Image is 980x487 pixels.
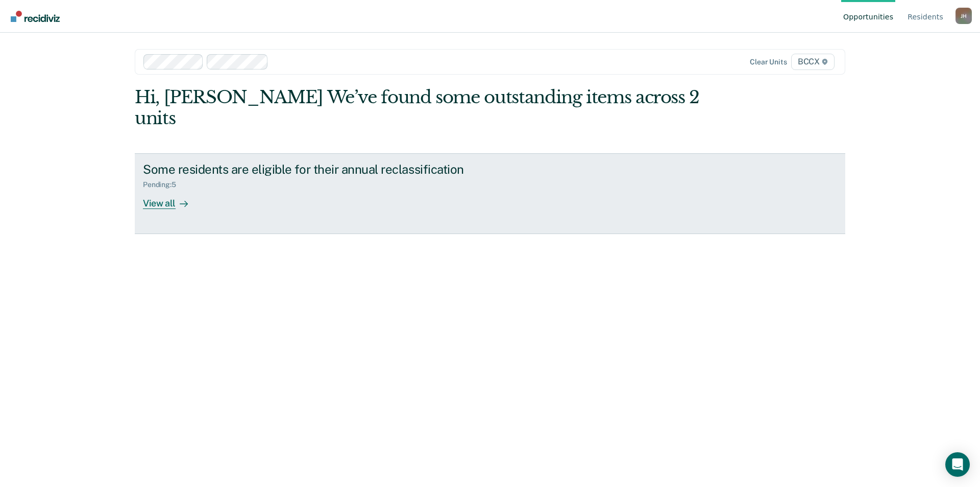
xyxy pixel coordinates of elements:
div: Pending : 5 [143,180,184,189]
span: BCCX [791,54,835,70]
img: Recidiviz [11,11,60,22]
div: Open Intercom Messenger [945,452,970,477]
div: Some residents are eligible for their annual reclassification [143,162,501,177]
a: Some residents are eligible for their annual reclassificationPending:5View all [135,153,845,234]
div: Hi, [PERSON_NAME] We’ve found some outstanding items across 2 units [135,87,703,129]
div: Clear units [750,58,787,66]
button: Profile dropdown button [955,8,972,24]
div: J H [955,8,972,24]
div: View all [143,189,200,209]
